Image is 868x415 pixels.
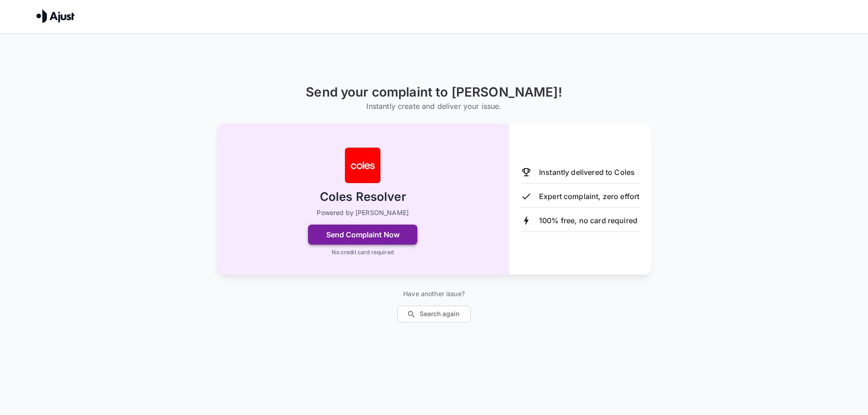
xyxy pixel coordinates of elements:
[539,191,639,202] p: Expert complaint, zero effort
[306,100,562,113] h6: Instantly create and deliver your issue.
[332,248,393,256] p: No credit card required
[397,289,471,298] p: Have another issue?
[397,306,471,323] button: Search again
[308,225,417,245] button: Send Complaint Now
[306,85,562,100] h1: Send your complaint to [PERSON_NAME]!
[320,189,406,205] h2: Coles Resolver
[317,208,409,217] p: Powered by [PERSON_NAME]
[36,9,75,23] img: Ajust
[539,167,635,178] p: Instantly delivered to Coles
[539,215,637,226] p: 100% free, no card required
[344,147,381,184] img: Coles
